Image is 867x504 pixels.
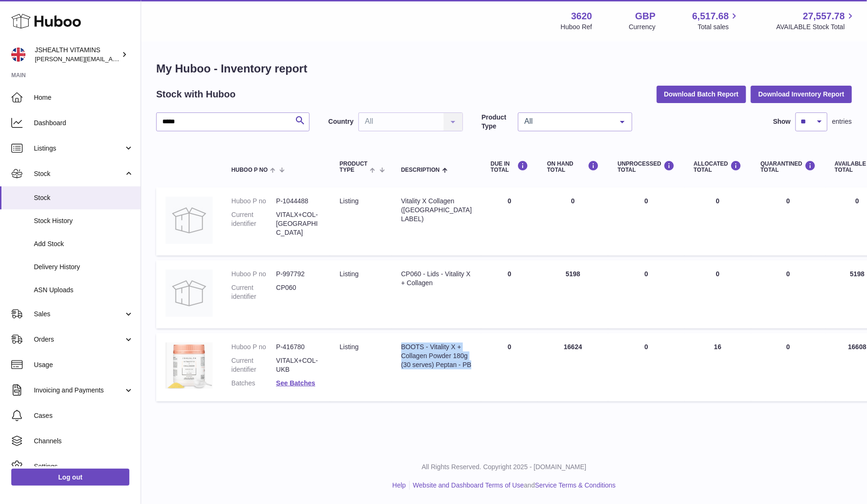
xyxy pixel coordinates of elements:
[401,167,440,173] span: Description
[401,270,472,288] div: CP060 - Lids - Vitality X + Collagen
[34,93,134,102] span: Home
[156,88,236,101] h2: Stock with Huboo
[692,10,729,23] span: 6,517.68
[787,343,790,351] span: 0
[481,187,538,256] td: 0
[231,356,276,374] dt: Current identifier
[618,160,675,173] div: UNPROCESSED Total
[751,86,852,103] button: Download Inventory Report
[231,343,276,352] dt: Huboo P no
[34,216,134,225] span: Stock History
[276,379,315,387] a: See Batches
[34,437,134,446] span: Channels
[231,283,276,301] dt: Current identifier
[571,10,592,23] strong: 3620
[35,46,119,64] div: JSHEALTH VITAMINS
[276,343,321,352] dd: P-416780
[276,356,321,374] dd: VITALX+COL-UKB
[787,270,790,278] span: 0
[34,263,134,272] span: Delivery History
[328,117,354,126] label: Country
[34,144,124,153] span: Listings
[276,283,321,301] dd: CP060
[34,360,134,369] span: Usage
[481,260,538,328] td: 0
[231,379,276,388] dt: Batches
[34,119,134,128] span: Dashboard
[149,463,859,472] p: All Rights Reserved. Copyright 2025 - [DOMAIN_NAME]
[401,197,472,224] div: Vitality X Collagen ([GEOGRAPHIC_DATA] LABEL)
[166,343,213,389] img: product image
[231,167,268,173] span: Huboo P no
[692,10,740,32] a: 6,517.68 Total sales
[629,23,656,32] div: Currency
[276,270,321,279] dd: P-997792
[34,335,124,344] span: Orders
[34,310,124,319] span: Sales
[608,187,684,256] td: 0
[694,160,742,173] div: ALLOCATED Total
[684,187,751,256] td: 0
[34,240,134,248] span: Add Stock
[231,197,276,206] dt: Huboo P no
[684,260,751,328] td: 0
[413,481,524,489] a: Website and Dashboard Terms of Use
[635,10,655,23] strong: GBP
[156,61,852,76] h1: My Huboo - Inventory report
[34,411,134,420] span: Cases
[761,160,816,173] div: QUARANTINED Total
[491,160,528,173] div: DUE IN TOTAL
[538,333,608,402] td: 16624
[481,333,538,402] td: 0
[657,86,747,103] button: Download Batch Report
[231,270,276,279] dt: Huboo P no
[401,343,472,369] div: BOOTS - Vitality X + Collagen Powder 180g (30 serves) Peptan - PB
[340,343,358,351] span: listing
[276,210,321,237] dd: VITALX+COL-[GEOGRAPHIC_DATA]
[561,23,592,32] div: Huboo Ref
[608,333,684,402] td: 0
[340,161,367,173] span: Product Type
[166,270,213,317] img: product image
[776,23,856,32] span: AVAILABLE Stock Total
[684,333,751,402] td: 16
[538,260,608,328] td: 5198
[11,469,129,486] a: Log out
[340,270,358,278] span: listing
[698,23,740,32] span: Total sales
[538,187,608,256] td: 0
[832,117,852,126] span: entries
[535,481,616,489] a: Service Terms & Conditions
[410,481,616,490] li: and
[773,117,791,126] label: Show
[231,210,276,237] dt: Current identifier
[522,117,613,126] span: All
[34,169,124,178] span: Stock
[776,10,856,32] a: 27,557.78 AVAILABLE Stock Total
[482,113,513,131] label: Product Type
[608,260,684,328] td: 0
[803,10,845,23] span: 27,557.78
[276,197,321,206] dd: P-1044488
[34,462,134,471] span: Settings
[34,386,124,395] span: Invoicing and Payments
[34,286,134,295] span: ASN Uploads
[34,193,134,202] span: Stock
[166,197,213,244] img: product image
[392,481,406,489] a: Help
[787,197,790,205] span: 0
[35,55,189,63] span: [PERSON_NAME][EMAIL_ADDRESS][DOMAIN_NAME]
[340,197,358,205] span: listing
[11,48,25,62] img: francesca@jshealthvitamins.com
[547,160,599,173] div: ON HAND Total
